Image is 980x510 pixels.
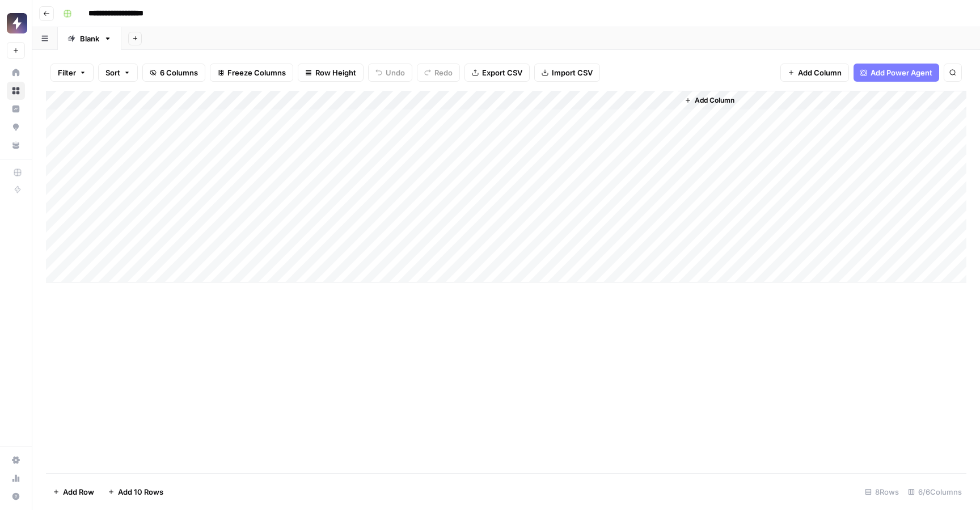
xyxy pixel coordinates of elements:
[7,451,25,469] a: Settings
[860,483,903,501] div: 8 Rows
[7,136,25,154] a: Your Data
[298,64,364,82] button: Row Height
[7,100,25,118] a: Insights
[7,487,25,505] button: Help + Support
[464,64,530,82] button: Export CSV
[58,27,121,50] a: Blank
[695,95,734,106] span: Add Column
[417,64,460,82] button: Redo
[552,67,593,78] span: Import CSV
[680,93,739,108] button: Add Column
[98,64,138,82] button: Sort
[7,9,25,37] button: Workspace: Attention
[534,64,600,82] button: Import CSV
[63,486,94,498] span: Add Row
[7,118,25,136] a: Opportunities
[368,64,412,82] button: Undo
[854,64,939,82] button: Add Power Agent
[798,67,842,78] span: Add Column
[7,13,27,33] img: Attention Logo
[210,64,293,82] button: Freeze Columns
[386,67,405,78] span: Undo
[105,67,120,78] span: Sort
[50,64,94,82] button: Filter
[58,67,76,78] span: Filter
[7,82,25,100] a: Browse
[80,33,99,44] div: Blank
[7,469,25,487] a: Usage
[227,67,286,78] span: Freeze Columns
[160,67,198,78] span: 6 Columns
[871,67,932,78] span: Add Power Agent
[101,483,170,501] button: Add 10 Rows
[780,64,849,82] button: Add Column
[903,483,966,501] div: 6/6 Columns
[482,67,522,78] span: Export CSV
[142,64,205,82] button: 6 Columns
[315,67,356,78] span: Row Height
[118,486,163,498] span: Add 10 Rows
[7,64,25,82] a: Home
[434,67,453,78] span: Redo
[46,483,101,501] button: Add Row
